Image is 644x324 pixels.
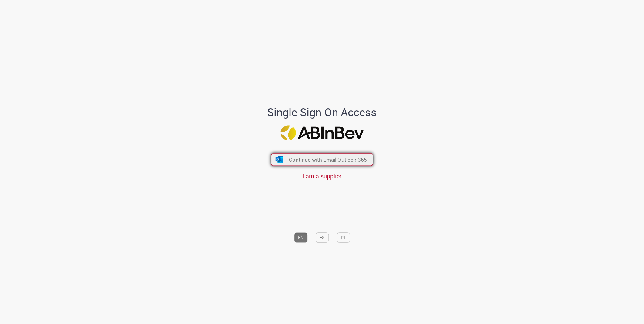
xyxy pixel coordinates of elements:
[337,232,350,243] button: PT
[316,232,329,243] button: ES
[302,172,342,180] a: I am a supplier
[289,156,367,163] span: Continue with Email Outlook 365
[238,106,406,118] h1: Single Sign-On Access
[294,232,307,243] button: EN
[271,153,373,166] button: ícone Azure/Microsoft 360 Continue with Email Outlook 365
[280,126,364,140] img: Logo ABInBev
[275,156,284,163] img: ícone Azure/Microsoft 360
